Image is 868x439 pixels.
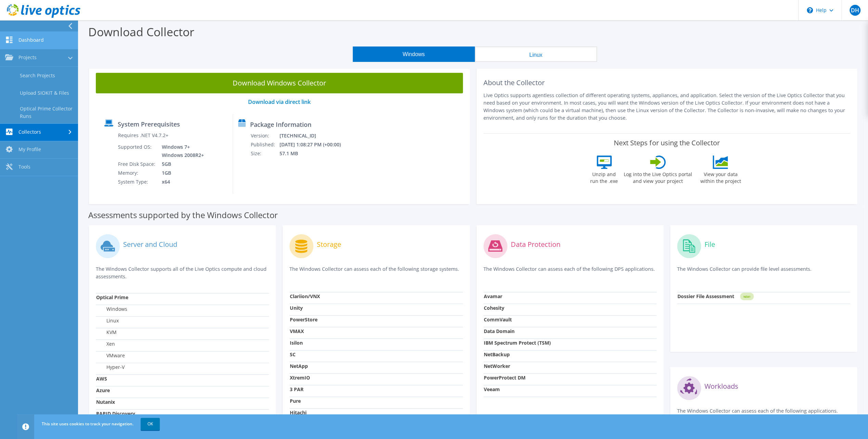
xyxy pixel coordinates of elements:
label: Xen [96,341,115,347]
strong: Unity [290,305,303,311]
td: Windows 7+ Windows 2008R2+ [157,143,205,160]
strong: IBM Spectrum Protect (TSM) [484,340,551,346]
td: 5GB [157,160,205,169]
strong: Isilon [290,340,303,346]
strong: Dossier File Assessment [677,293,734,300]
strong: VMAX [290,328,304,334]
tspan: NEW! [743,295,750,298]
strong: Clariion/VNX [290,293,320,300]
strong: Hitachi [290,409,307,416]
label: VMware [96,352,125,359]
p: Live Optics supports agentless collection of different operating systems, appliances, and applica... [483,92,851,122]
label: Assessments supported by the Windows Collector [88,212,278,218]
strong: NetWorker [484,363,510,369]
strong: PowerProtect DM [484,374,526,381]
button: Linux [475,46,597,62]
label: Hyper-V [96,364,125,371]
label: Download Collector [88,24,194,40]
td: System Type: [118,177,157,186]
label: Unzip and run the .exe [588,169,620,185]
label: Workloads [704,383,738,390]
strong: SC [290,351,296,358]
strong: NetApp [290,363,308,369]
td: Version: [250,131,279,140]
span: DH [850,5,860,16]
strong: Optical Prime [96,294,128,301]
p: The Windows Collector can assess each of the following DPS applications. [483,265,657,279]
label: Data Protection [511,241,560,248]
label: System Prerequisites [118,121,180,128]
strong: RAPID Discovery [96,410,135,417]
strong: NetBackup [484,351,510,358]
label: Linux [96,317,119,324]
td: 1GB [157,169,205,177]
label: View your data within the project [696,169,745,185]
strong: Cohesity [484,305,504,311]
span: This site uses cookies to track your navigation. [42,421,133,427]
td: Free Disk Space: [118,160,157,169]
td: Size: [250,149,279,158]
label: Windows [96,306,127,312]
strong: Data Domain [484,328,515,334]
p: The Windows Collector can provide file level assessments. [677,265,850,279]
td: [DATE] 1:08:27 PM (+00:00) [279,140,350,149]
strong: XtremIO [290,374,310,381]
strong: Pure [290,398,301,404]
label: Requires .NET V4.7.2+ [118,132,168,139]
h2: About the Collector [483,79,851,87]
strong: Veeam [484,386,500,393]
label: Server and Cloud [123,241,177,248]
strong: 3 PAR [290,386,303,393]
label: KVM [96,329,117,336]
label: Log into the Live Optics portal and view your project [623,169,692,185]
strong: AWS [96,375,107,382]
td: 57.1 MB [279,149,350,158]
label: File [704,241,715,248]
label: Storage [317,241,341,248]
a: OK [141,418,160,430]
strong: Avamar [484,293,502,300]
td: Published: [250,140,279,149]
p: The Windows Collector supports all of the Live Optics compute and cloud assessments. [96,265,269,280]
a: Download Windows Collector [96,73,463,93]
p: The Windows Collector can assess each of the following applications. [677,407,850,421]
td: Memory: [118,169,157,177]
p: The Windows Collector can assess each of the following storage systems. [289,265,463,279]
button: Windows [353,46,475,62]
strong: CommVault [484,316,512,323]
label: Package Information [250,121,311,128]
a: Download via direct link [248,98,311,106]
label: Next Steps for using the Collector [614,139,720,147]
td: Supported OS: [118,143,157,160]
td: x64 [157,177,205,186]
strong: PowerStore [290,316,318,323]
td: [TECHNICAL_ID] [279,131,350,140]
strong: Nutanix [96,399,115,405]
strong: Azure [96,387,110,394]
svg: \n [807,7,813,13]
